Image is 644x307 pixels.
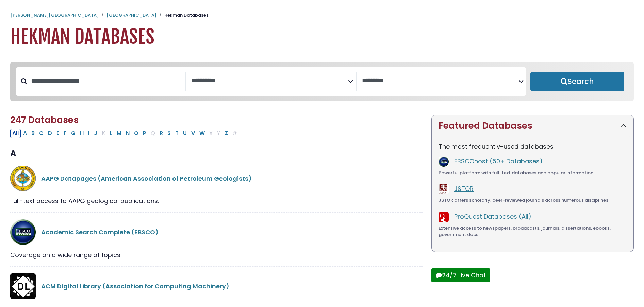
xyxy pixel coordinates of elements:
button: Filter Results R [158,129,165,138]
button: Filter Results D [46,129,54,138]
button: Filter Results G [69,129,78,138]
h3: A [10,149,423,159]
a: Academic Search Complete (EBSCO) [41,228,159,236]
a: JSTOR [454,184,474,193]
div: Powerful platform with full-text databases and popular information. [439,169,627,176]
button: Filter Results W [197,129,207,138]
button: Filter Results S [165,129,173,138]
a: AAPG Datapages (American Association of Petroleum Geologists) [41,174,252,183]
textarea: Search [362,77,518,85]
button: Filter Results C [37,129,46,138]
a: [PERSON_NAME][GEOGRAPHIC_DATA] [10,12,99,18]
p: The most frequently-used databases [439,142,627,151]
input: Search database by title or keyword [27,75,185,87]
a: ProQuest Databases (All) [454,212,531,221]
button: Filter Results V [189,129,197,138]
button: Filter Results J [92,129,99,138]
button: Filter Results I [86,129,92,138]
a: ACM Digital Library (Association for Computing Machinery) [41,282,229,290]
button: Featured Databases [432,115,633,137]
div: Coverage on a wide range of topics. [10,250,423,259]
textarea: Search [192,77,348,85]
button: Filter Results L [108,129,114,138]
a: EBSCOhost (50+ Databases) [454,157,543,165]
div: Extensive access to newspapers, broadcasts, journals, dissertations, ebooks, government docs. [439,225,627,238]
button: Submit for Search Results [530,72,624,91]
nav: breadcrumb [10,12,634,19]
span: 247 Databases [10,114,79,126]
button: 24/7 Live Chat [431,268,490,282]
button: Filter Results M [115,129,123,138]
button: Filter Results H [78,129,86,138]
h1: Hekman Databases [10,25,634,48]
button: Filter Results F [62,129,69,138]
div: Alpha-list to filter by first letter of database name [10,129,240,137]
div: JSTOR offers scholarly, peer-reviewed journals across numerous disciplines. [439,197,627,204]
button: Filter Results N [124,129,132,138]
button: Filter Results U [181,129,189,138]
button: Filter Results A [21,129,29,138]
li: Hekman Databases [156,12,209,19]
button: Filter Results O [132,129,141,138]
button: Filter Results P [141,129,148,138]
button: Filter Results T [173,129,181,138]
a: [GEOGRAPHIC_DATA] [106,12,156,18]
button: All [10,129,21,138]
button: Filter Results Z [222,129,230,138]
nav: Search filters [10,62,634,101]
button: Filter Results B [29,129,37,138]
button: Filter Results E [54,129,61,138]
div: Full-text access to AAPG geological publications. [10,196,423,205]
